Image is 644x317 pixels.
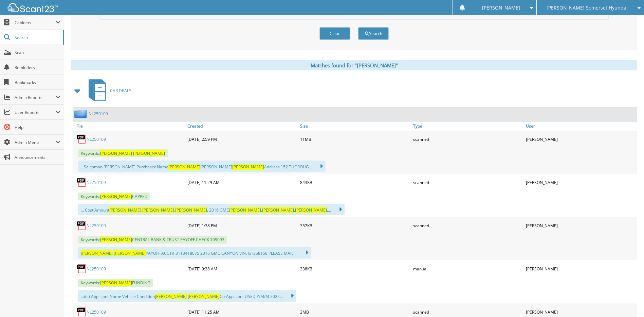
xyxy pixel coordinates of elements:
[298,219,411,232] div: 357KB
[76,307,87,317] img: PDF.png
[15,95,56,100] span: Admin Reports
[298,262,411,276] div: 338KB
[15,110,56,115] span: User Reports
[78,149,168,157] span: Keywords:
[482,6,520,10] span: [PERSON_NAME]
[155,294,187,299] span: [PERSON_NAME]
[81,250,113,256] span: [PERSON_NAME]
[298,121,411,131] a: Size
[71,60,637,70] div: Matches found for "[PERSON_NAME]"
[78,247,311,258] div: PAYOFF ACCT# 3113418075 2016 GMC CANYON VIN: G1358158 PLEASE MAIL ...
[110,88,131,94] span: CAR DEALS
[15,50,60,55] span: Scan
[186,132,298,146] div: [DATE] 2:59 PM
[78,161,326,172] div: ...Salesman [PERSON_NAME] Purchaser Name [PERSON_NAME] Address 152 THOROUG...
[133,150,165,156] span: [PERSON_NAME]
[142,207,174,213] span: [PERSON_NAME]
[76,220,87,231] img: PDF.png
[15,65,60,70] span: Reminders
[411,121,524,131] a: Type
[100,194,132,199] span: [PERSON_NAME]
[87,309,106,315] a: NL250109
[411,132,524,146] div: scanned
[610,284,644,317] iframe: Chat Widget
[78,290,296,302] div: ...t(s) Applicant Name Vehicle Condition Co-Applicant USED Y/M/M 2022...
[186,121,298,131] a: Created
[15,154,60,160] span: Announcements
[78,279,153,287] span: Keywords: FUNDING
[524,132,637,146] div: [PERSON_NAME]
[188,294,220,299] span: [PERSON_NAME]
[168,164,200,170] span: [PERSON_NAME]
[78,204,345,215] div: ... Cost Amount , , , 2016 GMC , , ,...
[524,121,637,131] a: User
[114,250,146,256] span: [PERSON_NAME]
[15,139,56,145] span: Admin Menu
[85,77,131,104] a: CAR DEALS
[186,262,298,276] div: [DATE] 9:38 AM
[411,262,524,276] div: manual
[87,223,106,229] a: NL250109
[524,176,637,189] div: [PERSON_NAME]
[547,6,628,10] span: [PERSON_NAME] Somerset Hyundai
[76,177,87,187] img: PDF.png
[15,124,60,130] span: Help
[87,266,106,272] a: NL250109
[89,111,108,117] a: NL250109
[298,132,411,146] div: 11MB
[524,262,637,276] div: [PERSON_NAME]
[15,20,56,26] span: Cabinets
[76,264,87,274] img: PDF.png
[15,35,59,40] span: Search
[74,110,89,118] img: folder2.png
[262,207,294,213] span: [PERSON_NAME]
[524,219,637,232] div: [PERSON_NAME]
[7,3,58,12] img: scan123-logo-white.svg
[76,134,87,144] img: PDF.png
[298,176,411,189] div: 843KB
[411,176,524,189] div: scanned
[411,219,524,232] div: scanned
[232,164,264,170] span: [PERSON_NAME]
[109,207,141,213] span: [PERSON_NAME]
[100,150,132,156] span: [PERSON_NAME]
[78,236,227,244] span: Keywords: CENTRAL BANK & TRUST PAYOFF CHECK 109093
[186,176,298,189] div: [DATE] 11:29 AM
[87,136,106,142] a: NL250109
[73,121,186,131] a: File
[358,27,389,40] button: Search
[78,193,150,200] span: Keywords: CAPPED
[319,27,350,40] button: Clear
[100,280,132,286] span: [PERSON_NAME]
[15,80,60,85] span: Bookmarks
[186,219,298,232] div: [DATE] 1:38 PM
[87,180,106,185] a: NL250109
[175,207,207,213] span: [PERSON_NAME]
[229,207,261,213] span: [PERSON_NAME]
[100,237,132,243] span: [PERSON_NAME]
[295,207,327,213] span: [PERSON_NAME]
